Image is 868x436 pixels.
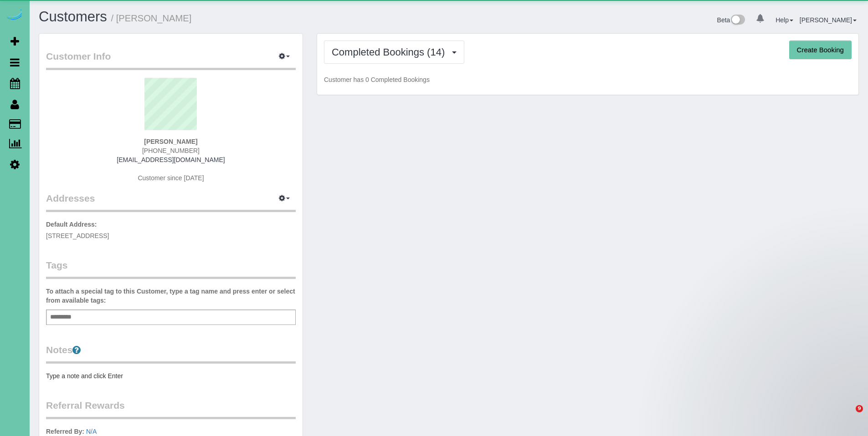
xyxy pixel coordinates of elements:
[5,9,24,22] img: Automaid Logo
[856,405,863,412] span: 9
[117,156,225,163] a: [EMAIL_ADDRESS][DOMAIN_NAME]
[46,343,296,364] legend: Notes
[46,50,296,70] legend: Customer Info
[46,287,296,305] label: To attach a special tag to this Customer, type a tag name and press enter or select from availabl...
[46,399,296,419] legend: Referral Rewards
[837,405,859,427] iframe: Intercom live chat
[46,371,296,380] pre: Type a note and click Enter
[86,428,97,435] a: N/A
[789,41,852,60] button: Create Booking
[717,16,745,24] a: Beta
[324,41,464,64] button: Completed Bookings (14)
[332,46,449,58] span: Completed Bookings (14)
[46,427,84,436] label: Referred By:
[111,13,192,23] small: / [PERSON_NAME]
[138,174,204,182] span: Customer since [DATE]
[39,9,107,25] a: Customers
[142,147,200,154] span: [PHONE_NUMBER]
[144,138,197,145] strong: [PERSON_NAME]
[46,220,97,229] label: Default Address:
[730,15,745,26] img: New interface
[776,16,793,24] a: Help
[800,16,857,24] a: [PERSON_NAME]
[46,259,296,279] legend: Tags
[324,75,852,84] p: Customer has 0 Completed Bookings
[46,232,109,239] span: [STREET_ADDRESS]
